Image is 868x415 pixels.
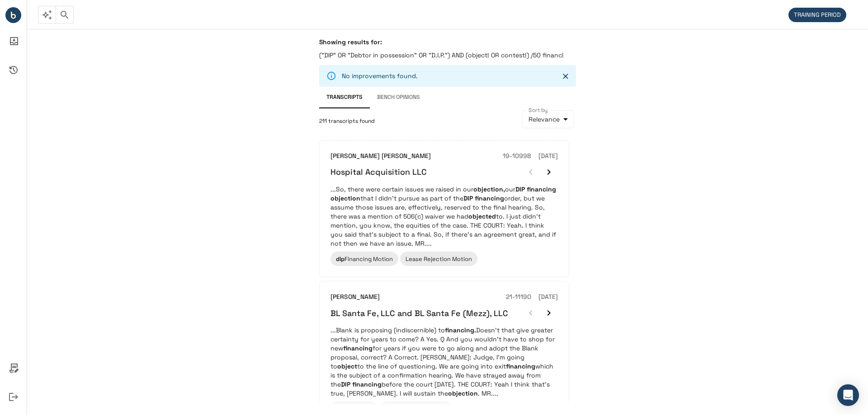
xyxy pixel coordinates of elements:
[559,70,572,83] button: Close
[330,151,431,161] h6: [PERSON_NAME] [PERSON_NAME]
[349,405,357,413] em: dip
[515,185,525,193] em: DIP
[330,194,360,202] em: objection
[342,71,418,80] p: No improvements found.
[352,380,382,388] em: financing
[463,194,473,202] em: DIP
[448,389,478,397] em: objection
[506,362,535,370] em: financing
[837,384,859,406] div: Open Intercom Messenger
[370,87,427,108] button: Bench Opinions
[475,194,504,202] em: financing
[527,185,556,193] em: financing
[337,362,357,370] em: object
[522,110,574,128] div: Relevance
[343,344,373,352] em: financing
[330,308,508,318] h6: BL Santa Fe, LLC and BL Santa Fe (Mezz), LLC
[473,185,505,193] em: objection,
[386,405,447,413] span: Use Of Cash Collateral
[406,255,472,263] span: Lease Rejection Motion
[788,11,846,19] span: TRAINING PERIOD
[319,51,576,60] p: ("DIP" OR "Debtor in possession" OR "D.I.P.") AND (object! OR contest!) /50 financ!
[528,106,548,114] label: Sort by
[319,117,375,126] span: 211 transcripts found
[506,292,531,302] h6: 21-11190
[788,8,851,22] div: We are not billing you for your initial period of in-app activity.
[330,326,558,398] p: ...Blank is proposing (indiscernible) to Doesn’t that give greater certainty for years to come? A...
[336,255,344,263] em: dip
[319,87,370,108] button: Transcripts
[336,255,393,263] span: Financing Motion
[445,326,476,334] em: financing.
[468,212,496,220] em: objected
[330,185,558,248] p: ...So, there were certain issues we raised in our our that I didn’t pursue as part of the order, ...
[336,405,373,413] span: Final Order
[341,380,350,388] em: DIP
[319,38,576,46] h6: Showing results for:
[538,151,558,161] h6: [DATE]
[503,151,531,161] h6: 19-10998
[330,292,380,302] h6: [PERSON_NAME]
[538,292,558,302] h6: [DATE]
[330,167,427,177] h6: Hospital Acquisition LLC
